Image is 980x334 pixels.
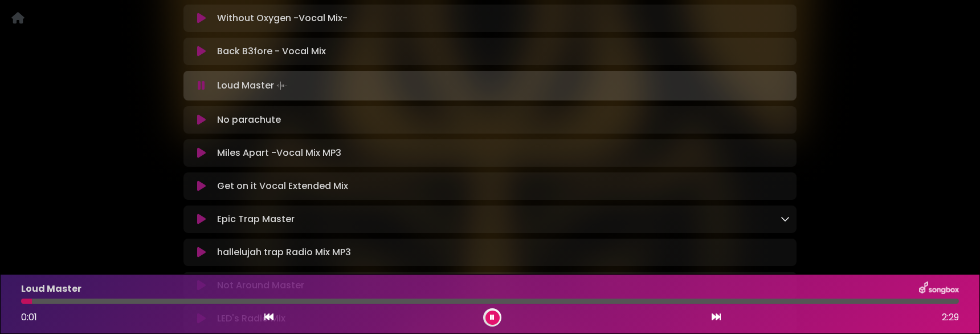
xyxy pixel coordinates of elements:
p: Without Oxygen -Vocal Mix- [217,11,348,25]
p: Get on it Vocal Extended Mix [217,179,348,193]
span: 0:01 [21,311,37,324]
p: Loud Master [21,282,81,296]
p: hallelujah trap Radio Mix MP3 [217,246,351,259]
img: songbox-logo-white.png [919,281,959,296]
span: 2:29 [942,311,959,324]
p: Epic Trap Master [217,212,295,226]
p: Loud Master [217,78,290,94]
p: No parachute [217,113,281,127]
img: waveform4.gif [274,78,290,94]
p: Miles Apart -Vocal Mix MP3 [217,146,341,160]
p: Back B3fore - Vocal Mix [217,45,326,58]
